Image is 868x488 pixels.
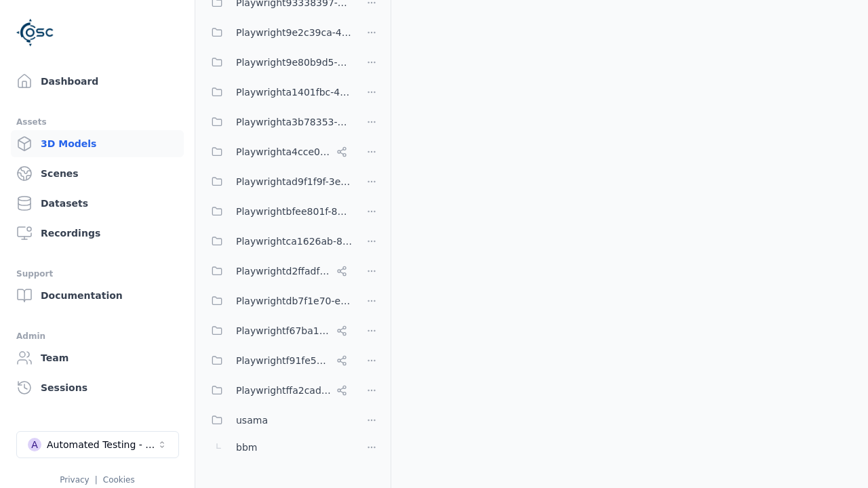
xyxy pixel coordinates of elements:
span: Playwrightad9f1f9f-3e6a-4231-8f19-c506bf64a382 [236,174,353,190]
a: Sessions [11,374,184,401]
div: Assets [16,114,178,130]
span: Playwrightf67ba199-386a-42d1-aebc-3b37e79c7296 [236,323,331,339]
span: Playwrighta4cce06a-a8e6-4c0d-bfc1-93e8d78d750a [236,144,331,160]
span: Playwrighta1401fbc-43d7-48dd-a309-be935d99d708 [236,84,353,100]
div: Support [16,266,178,282]
div: A [28,438,41,451]
div: Admin [16,328,178,344]
span: Playwrightffa2cad8-0214-4c2f-a758-8e9593c5a37e [236,382,331,399]
a: Team [11,344,184,371]
span: Playwrightca1626ab-8cec-4ddc-b85a-2f9392fe08d1 [236,233,353,249]
a: Recordings [11,220,184,247]
a: Cookies [103,475,135,485]
button: Playwrightad9f1f9f-3e6a-4231-8f19-c506bf64a382 [203,168,353,195]
button: Playwrightffa2cad8-0214-4c2f-a758-8e9593c5a37e [203,377,353,404]
a: 3D Models [11,130,184,157]
span: Playwrightdb7f1e70-e54d-4da7-b38d-464ac70cc2ba [236,293,353,309]
a: Privacy [60,475,89,485]
button: usama [203,407,353,434]
a: Datasets [11,190,184,217]
span: Playwrightbfee801f-8be1-42a6-b774-94c49e43b650 [236,203,353,220]
span: Playwright9e2c39ca-48c3-4c03-98f4-0435f3624ea6 [236,24,353,41]
span: Playwrightd2ffadf0-c973-454c-8fcf-dadaeffcb802 [236,263,331,279]
a: Documentation [11,282,184,309]
span: | [95,475,98,485]
button: Playwrightdb7f1e70-e54d-4da7-b38d-464ac70cc2ba [203,287,353,314]
button: Playwrightf67ba199-386a-42d1-aebc-3b37e79c7296 [203,317,353,344]
button: Playwrightf91fe523-dd75-44f3-a953-451f6070cb42 [203,347,353,374]
div: Automated Testing - Playwright [47,438,157,451]
span: usama [236,412,268,428]
button: Select a workspace [16,431,179,458]
span: Playwright9e80b9d5-ab0b-4e8f-a3de-da46b25b8298 [236,54,353,70]
span: bbm [236,439,257,455]
button: Playwrightbfee801f-8be1-42a6-b774-94c49e43b650 [203,198,353,225]
button: Playwright9e80b9d5-ab0b-4e8f-a3de-da46b25b8298 [203,49,353,76]
a: Scenes [11,160,184,187]
span: Playwrightf91fe523-dd75-44f3-a953-451f6070cb42 [236,352,331,369]
button: Playwrighta1401fbc-43d7-48dd-a309-be935d99d708 [203,79,353,106]
img: Logo [16,14,54,52]
button: Playwrighta3b78353-5999-46c5-9eab-70007203469a [203,108,353,136]
button: Playwrightd2ffadf0-c973-454c-8fcf-dadaeffcb802 [203,258,353,285]
a: Dashboard [11,68,184,95]
button: Playwright9e2c39ca-48c3-4c03-98f4-0435f3624ea6 [203,19,353,46]
button: Playwrightca1626ab-8cec-4ddc-b85a-2f9392fe08d1 [203,228,353,255]
button: Playwrighta4cce06a-a8e6-4c0d-bfc1-93e8d78d750a [203,138,353,165]
button: bbm [203,434,353,461]
span: Playwrighta3b78353-5999-46c5-9eab-70007203469a [236,114,353,130]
